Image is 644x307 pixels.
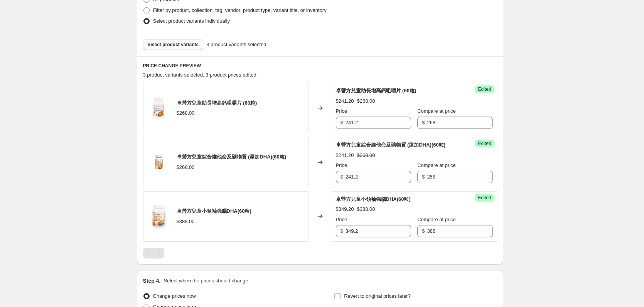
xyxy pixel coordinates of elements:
span: 卓營方兒童助長增高鈣咀嚼片 (60粒) [336,88,416,93]
span: Change prices now [153,293,196,299]
span: $ [341,228,343,234]
p: Select when the prices should change [164,277,248,285]
span: $ [341,120,343,125]
span: Select product variants individually [153,18,230,24]
span: Edited [478,140,491,147]
span: 3 product variants selected [206,41,266,48]
img: SC010Yesnutri_Kids_Growth_Calcium_Chewable_Tabs_60s_bottle_80x.png [147,97,170,120]
h2: Step 4. [143,277,161,285]
div: $268.00 [177,164,195,171]
span: Filter by product, collection, tag, vendor, product type, variant title, or inventory [153,7,327,13]
span: Price [336,162,347,168]
span: 卓營方兒童小領袖強腦DHA(60粒) [336,196,411,202]
img: YesNutri_SC007_BrainpowerDHAAlgae_60s_bottle_80x.png [147,205,170,228]
span: $ [422,174,425,180]
span: Revert to original prices later? [344,293,411,299]
span: 卓營方兒童小領袖強腦DHA(60粒) [177,208,251,214]
span: $ [422,120,425,125]
span: Price [336,217,347,222]
strike: $268.00 [357,152,375,159]
div: $349.20 [336,205,354,213]
div: $268.00 [177,109,195,117]
span: Select product variants [148,42,199,48]
button: Select product variants [143,39,204,50]
nav: Pagination [143,248,164,259]
span: $ [422,228,425,234]
span: 卓營方兒童助長增高鈣咀嚼片 (60粒) [177,100,257,106]
span: Compare at price [417,162,456,168]
img: SC005_KitsChewableMultivitamins_Minerals__Bottle_80x.png [147,151,170,174]
h6: PRICE CHANGE PREVIEW [143,63,497,69]
span: 卓營方兒童綜合維他命及礦物質 (添加DHA)(60粒) [177,154,287,160]
span: Edited [478,195,491,201]
strike: $268.00 [357,97,375,105]
span: 卓營方兒童綜合維他命及礦物質 (添加DHA)(60粒) [336,142,446,148]
div: $241.20 [336,97,354,105]
span: Compare at price [417,217,456,222]
div: $241.20 [336,152,354,159]
span: Edited [478,86,491,92]
strike: $388.00 [357,205,375,213]
span: $ [341,174,343,180]
span: 3 product variants selected. 3 product prices edited: [143,72,258,78]
span: Compare at price [417,108,456,114]
span: Price [336,108,347,114]
div: $388.00 [177,218,195,225]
